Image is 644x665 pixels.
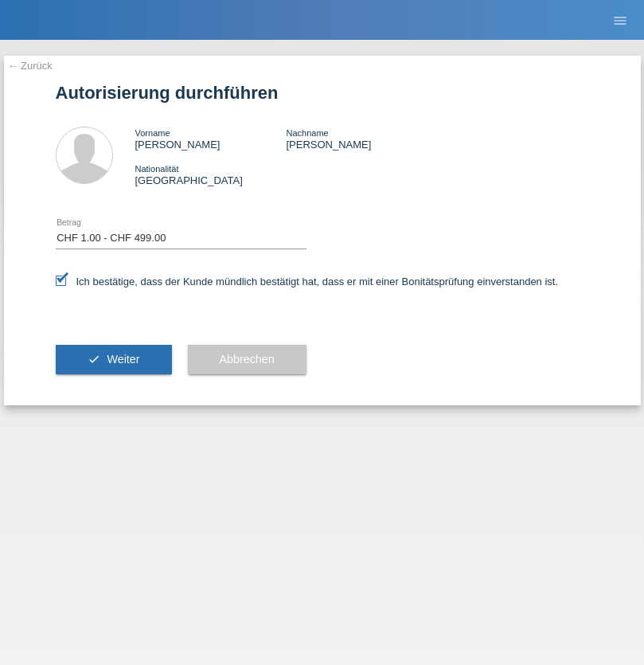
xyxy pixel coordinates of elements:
[220,353,275,366] span: Abbrechen
[135,128,170,138] span: Vorname
[604,15,636,25] a: menu
[135,127,287,151] div: [PERSON_NAME]
[188,345,306,375] button: Abbrechen
[56,345,172,375] button: check Weiter
[56,83,589,103] h1: Autorisierung durchführen
[286,127,437,151] div: [PERSON_NAME]
[135,162,287,186] div: [GEOGRAPHIC_DATA]
[8,60,53,72] a: ← Zurück
[107,353,139,366] span: Weiter
[286,128,328,138] span: Nachname
[56,276,559,288] label: Ich bestätige, dass der Kunde mündlich bestätigt hat, dass er mit einer Bonitätsprüfung einversta...
[88,353,100,366] i: check
[135,164,179,174] span: Nationalität
[612,13,628,29] i: menu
